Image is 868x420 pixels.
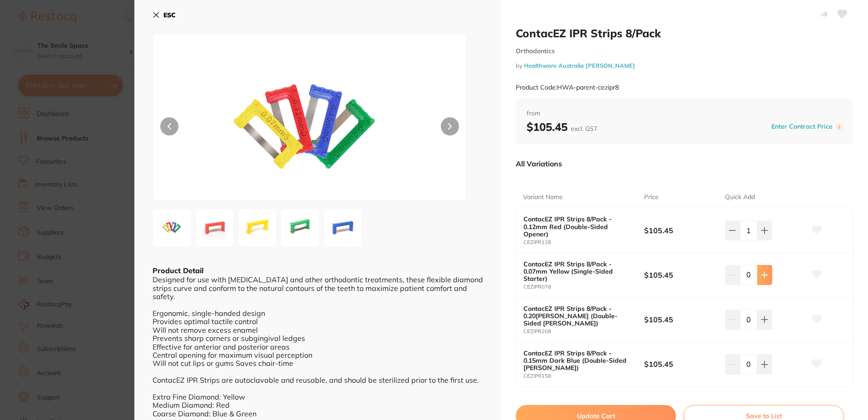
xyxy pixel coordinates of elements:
h2: ContacEZ IPR Strips 8/Pack [516,26,853,40]
img: MS5qcGc [326,211,359,244]
b: ESC [163,11,176,19]
b: $105.45 [644,315,717,325]
small: CEZIPR208 [523,329,644,335]
b: $105.45 [644,359,717,369]
b: $105.45 [527,120,597,134]
span: from [527,109,843,118]
b: $105.45 [644,225,717,235]
b: Product Detail [153,266,203,275]
b: ContacEZ IPR Strips 8/Pack - 0.15mm Dark Blue (Double-Sided [PERSON_NAME]) [523,350,632,371]
p: Price [644,193,659,202]
small: Product Code: HWA-parent-cezipr8 [516,84,619,91]
span: excl. GST [571,125,597,133]
a: Healthware Australia [PERSON_NAME] [524,62,635,69]
div: Designed for use with [MEDICAL_DATA] and other orthodontic treatments, these flexible diamond str... [153,275,483,418]
img: cGc [198,211,231,244]
img: LmpwZw [284,211,316,244]
b: ContacEZ IPR Strips 8/Pack - 0.12mm Red (Double-Sided Opener) [523,215,632,237]
button: Enter Contract Price [769,122,835,131]
p: All Variations [516,159,562,168]
b: ContacEZ IPR Strips 8/Pack - 0.20[PERSON_NAME] (Double-Sided [PERSON_NAME]) [523,305,632,327]
b: ContacEZ IPR Strips 8/Pack - 0.07mm Yellow (Single-Sided Starter) [523,260,632,282]
small: by [516,62,853,69]
button: ESC [153,7,176,23]
img: MS5qcGc [241,211,274,244]
small: CEZIPR078 [523,284,644,290]
p: Variant Name [523,193,563,202]
small: Orthodontics [516,47,853,55]
img: cHJfa2l0XzIucG5n [216,57,404,200]
small: CEZIPR158 [523,373,644,379]
label: i [835,123,843,130]
b: $105.45 [644,270,717,280]
p: Quick Add [725,193,755,202]
img: cHJfa2l0XzIucG5n [156,216,188,240]
small: CEZIPR128 [523,240,644,245]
